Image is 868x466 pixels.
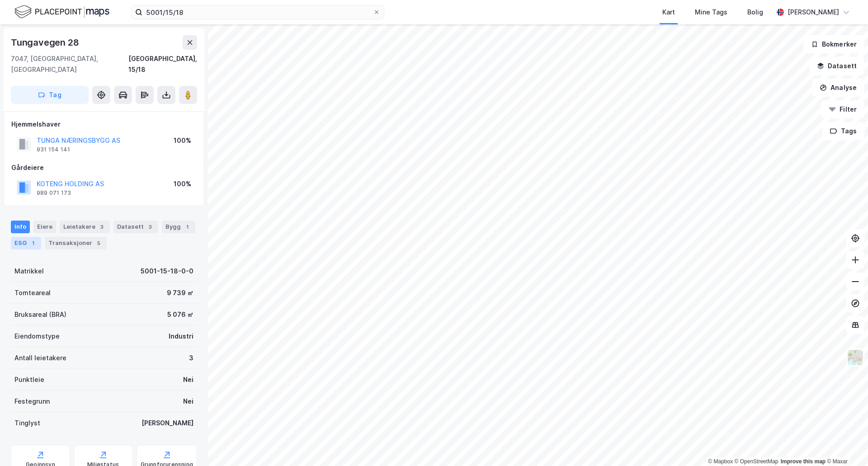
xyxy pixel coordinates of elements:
[183,374,193,385] div: Nei
[60,221,110,233] div: Leietakere
[45,237,107,249] div: Transaksjoner
[37,146,70,153] div: 931 154 141
[142,5,373,19] input: Søk på adresse, matrikkel, gårdeiere, leietakere eller personer
[803,35,864,53] button: Bokmerker
[14,331,60,342] div: Eiendomstype
[162,221,195,233] div: Bygg
[189,353,193,363] div: 3
[97,222,106,231] div: 3
[174,179,191,189] div: 100%
[94,239,103,248] div: 5
[14,353,66,363] div: Antall leietakere
[11,119,197,130] div: Hjemmelshaver
[11,237,41,249] div: ESG
[174,135,191,146] div: 100%
[823,423,868,466] iframe: Chat Widget
[14,4,109,20] img: logo.f888ab2527a4732fd821a326f86c7f29.svg
[33,221,56,233] div: Eiere
[37,189,71,197] div: 989 071 173
[167,287,193,298] div: 9 739 ㎡
[11,86,89,104] button: Tag
[141,266,193,277] div: 5001-15-18-0-0
[822,122,864,140] button: Tags
[747,7,763,18] div: Bolig
[11,162,197,173] div: Gårdeiere
[146,222,155,231] div: 3
[128,53,197,75] div: [GEOGRAPHIC_DATA], 15/18
[11,53,128,75] div: 7047, [GEOGRAPHIC_DATA], [GEOGRAPHIC_DATA]
[11,221,30,233] div: Info
[28,239,38,248] div: 1
[11,35,80,50] div: Tungavegen 28
[14,287,51,298] div: Tomteareal
[781,458,826,465] a: Improve this map
[14,418,40,428] div: Tinglyst
[14,396,50,407] div: Festegrunn
[662,7,675,18] div: Kart
[113,221,158,233] div: Datasett
[708,458,733,465] a: Mapbox
[14,374,44,385] div: Punktleie
[14,266,44,277] div: Matrikkel
[14,309,66,320] div: Bruksareal (BRA)
[183,222,192,231] div: 1
[183,396,193,407] div: Nei
[735,458,778,465] a: OpenStreetMap
[169,331,193,342] div: Industri
[695,7,727,18] div: Mine Tags
[823,423,868,466] div: Kontrollprogram for chat
[142,418,193,428] div: [PERSON_NAME]
[821,100,864,118] button: Filter
[167,309,193,320] div: 5 076 ㎡
[847,349,864,366] img: Z
[809,57,864,75] button: Datasett
[788,7,839,18] div: [PERSON_NAME]
[812,79,864,97] button: Analyse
